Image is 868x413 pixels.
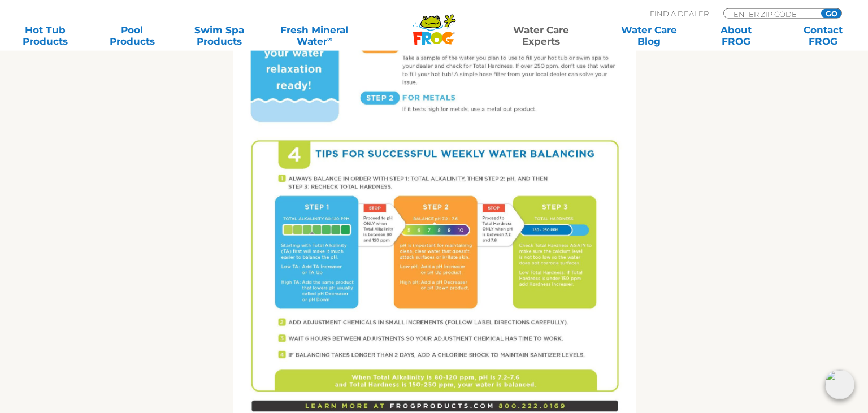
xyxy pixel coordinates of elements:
[185,24,253,47] a: Swim SpaProducts
[732,9,809,19] input: Zip Code Form
[615,24,683,47] a: Water CareBlog
[11,24,79,47] a: Hot TubProducts
[702,24,770,47] a: AboutFROG
[486,24,596,47] a: Water CareExperts
[650,8,709,19] p: Find A Dealer
[327,34,332,43] sup: ∞
[98,24,166,47] a: PoolProducts
[821,9,841,18] input: GO
[789,24,857,47] a: ContactFROG
[825,370,854,399] img: openIcon
[272,24,357,47] a: Fresh MineralWater∞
